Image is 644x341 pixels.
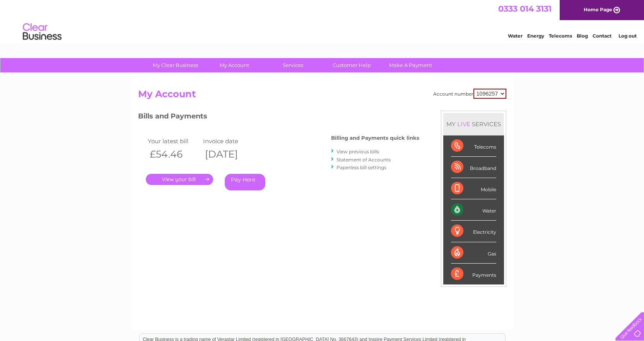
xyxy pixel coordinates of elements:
[146,146,202,162] th: £54.46
[379,58,442,72] a: Make A Payment
[140,4,505,38] div: Clear Business is a trading name of Verastar Limited (registered in [GEOGRAPHIC_DATA] No. 3667643...
[202,58,266,72] a: My Account
[451,199,496,221] div: Water
[143,58,207,72] a: My Clear Business
[451,242,496,264] div: Gas
[508,33,523,39] a: Water
[337,149,379,154] a: View previous bills
[331,135,419,141] h4: Billing and Payments quick links
[337,157,391,163] a: Statement of Accounts
[451,221,496,242] div: Electricity
[146,174,213,185] a: .
[138,111,419,124] h3: Bills and Payments
[201,136,257,146] td: Invoice date
[451,135,496,157] div: Telecoms
[451,178,496,199] div: Mobile
[146,136,202,146] td: Your latest bill
[451,157,496,178] div: Broadband
[593,33,612,39] a: Contact
[138,89,506,103] h2: My Account
[577,33,588,39] a: Blog
[22,20,62,44] img: logo.png
[201,146,257,162] th: [DATE]
[527,33,544,39] a: Energy
[320,58,384,72] a: Customer Help
[261,58,325,72] a: Services
[549,33,572,39] a: Telecoms
[337,165,386,170] a: Paperless bill settings
[433,89,506,99] div: Account number
[498,4,552,14] a: 0333 014 3131
[443,113,504,135] div: MY SERVICES
[456,120,472,128] div: LIVE
[225,174,265,190] a: Pay Here
[618,33,637,39] a: Log out
[451,264,496,284] div: Payments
